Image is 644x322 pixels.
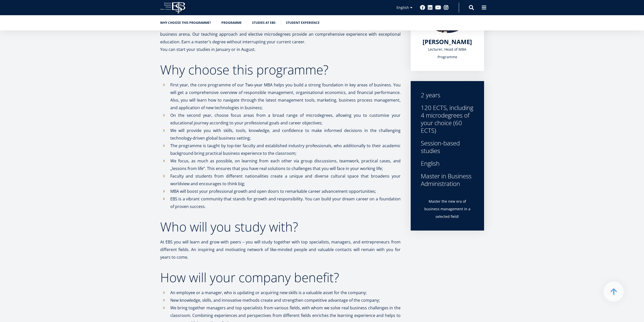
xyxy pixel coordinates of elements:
span: Last Name [120,0,136,5]
li: An employee or a manager, who is updating or acquiring new skills is a valuable asset for the com... [160,289,401,296]
p: MBA will boost your professional growth and open doors to remarkable career advancement opportuni... [170,187,401,195]
a: Programme [221,20,242,25]
h2: Who will you study with? [160,220,401,233]
p: On the second year, choose focus areas from a broad range of microdegrees, allowing you to custom... [170,111,401,127]
li: New knowledge, skills, and innovative methods create and strengthen competitive advantage of the ... [160,296,401,304]
p: Faculty and students from different nationalities create a unique and diverse cultural space that... [170,172,401,187]
a: Instagram [444,5,449,10]
div: English [421,160,474,167]
a: [PERSON_NAME] [423,38,472,46]
p: EBS is a vibrant community that stands for growth and responsibility. You can build your dream ca... [170,195,401,210]
a: Youtube [435,5,441,10]
a: Studies at EBS [252,20,276,25]
span: One-year MBA (in Estonian) [6,70,47,75]
div: Master in Business Administration [421,172,474,187]
p: You can start your studies in January or in August. [160,46,401,53]
input: Two-year MBA [1,77,5,81]
div: 120 ECTS, including 4 microdegrees of your choice (60 ECTS) [421,104,474,134]
p: The programme is taught by top-tier faculty and established industry professionals, who additiona... [170,142,401,157]
p: Master the new era of business management in a selected field! [421,198,474,220]
p: We focus, as much as possible, on learning from each other via group discussions, teamwork, pract... [170,157,401,172]
h2: How will your company benefit? [160,271,401,284]
p: We will provide you with skills, tools, knowledge, and confidence to make informed decisions in t... [170,127,401,142]
p: At EBS you will learn and grow with peers – you will study together with top specialists, manager... [160,238,401,261]
div: Lecturer, Head of MBA Programme [421,46,474,61]
a: Facebook [420,5,425,10]
p: First year, the core programme of our Two-year MBA helps you build a strong foundation in key are... [170,81,401,111]
h2: Why choose this programme? [160,63,401,76]
input: One-year MBA (in Estonian) [1,71,5,74]
div: Session-based studies [421,139,474,155]
a: Student experience [286,20,320,25]
a: Linkedin [428,5,433,10]
a: Why choose this programme? [160,20,211,25]
span: [PERSON_NAME] [423,37,472,46]
div: 2 years [421,91,474,99]
span: Technology Innovation MBA [6,84,49,88]
span: Two-year MBA [6,77,28,82]
input: Technology Innovation MBA [1,84,5,87]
